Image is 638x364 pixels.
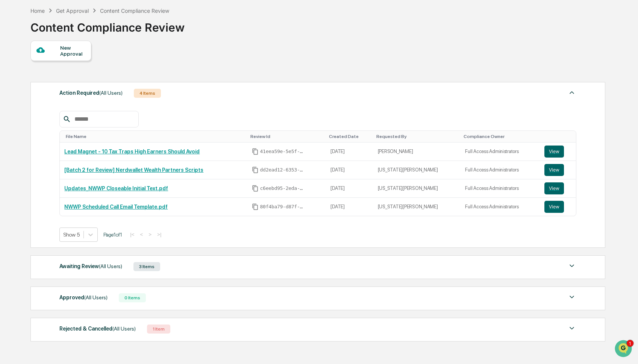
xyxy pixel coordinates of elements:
[99,263,122,269] span: (All Users)
[544,164,564,176] button: View
[544,182,564,194] button: View
[544,146,564,158] button: View
[260,149,305,155] span: 41eea59e-5e5f-4848-9402-d5c9ae3c02fc
[250,134,323,139] div: Toggle SortBy
[544,201,564,213] button: View
[103,232,122,238] span: Page 1 of 1
[567,293,576,302] img: caret
[15,148,47,155] span: Data Lookup
[128,60,137,69] button: Start new chat
[461,161,539,179] td: Full Access Administrators
[260,185,305,191] span: c6eebd95-2eda-47bf-a497-3eb1b7318b58
[8,149,14,155] div: 🔎
[567,261,576,270] img: caret
[15,103,21,109] img: 1746055101610-c473b297-6a78-478c-a979-82029cc54cd1
[60,45,85,57] div: New Approval
[67,102,82,108] span: [DATE]
[8,16,137,28] p: How can we help?
[146,231,154,238] button: >
[373,161,461,179] td: [US_STATE][PERSON_NAME]
[8,83,48,89] div: Past conversations
[252,185,259,192] span: Copy Id
[252,167,259,173] span: Copy Id
[112,326,136,332] span: (All Users)
[567,324,576,333] img: caret
[544,182,571,194] a: View
[64,185,168,191] a: Updates_NWWP Closeable Initial Text.pdf
[52,130,96,144] a: 🗄️Attestations
[117,82,137,91] button: See all
[84,294,108,300] span: (All Users)
[53,166,91,172] a: Powered byPylon
[59,324,136,334] div: Rejected & Cancelled
[326,198,373,216] td: [DATE]
[134,89,161,98] div: 4 Items
[59,293,108,302] div: Approved
[34,65,103,71] div: We're available if you need us!
[16,58,29,71] img: 8933085812038_c878075ebb4cc5468115_72.jpg
[147,325,170,334] div: 1 Item
[55,134,61,140] div: 🗄️
[128,231,136,238] button: |<
[138,231,145,238] button: <
[373,198,461,216] td: [US_STATE][PERSON_NAME]
[99,90,123,96] span: (All Users)
[252,203,259,210] span: Copy Id
[66,134,244,139] div: Toggle SortBy
[461,198,539,216] td: Full Access Administrators
[329,134,370,139] div: Toggle SortBy
[100,8,169,14] div: Content Compliance Review
[5,145,50,158] a: 🔎Data Lookup
[544,164,571,176] a: View
[75,166,91,172] span: Pylon
[5,130,52,144] a: 🖐️Preclearance
[376,134,458,139] div: Toggle SortBy
[64,167,203,173] a: [Batch 2 for Review] Nerdwallet Wealth Partners Scripts
[260,167,305,173] span: dd2ead12-6353-41e4-9b21-1b0cf20a9be1
[8,95,20,107] img: Jack Rasmussen
[34,58,123,65] div: Start new chat
[326,179,373,198] td: [DATE]
[59,88,123,98] div: Action Required
[20,34,124,42] input: Clear
[59,261,122,271] div: Awaiting Review
[544,146,571,158] a: View
[461,179,539,198] td: Full Access Administrators
[8,134,14,140] div: 🖐️
[133,262,160,271] div: 3 Items
[119,293,146,302] div: 0 Items
[546,134,573,139] div: Toggle SortBy
[62,102,65,108] span: •
[567,88,576,97] img: caret
[373,179,461,198] td: [US_STATE][PERSON_NAME]
[30,8,45,14] div: Home
[373,143,461,161] td: [PERSON_NAME]
[62,133,93,141] span: Attestations
[64,204,168,210] a: NWWP Scheduled Call Email Template.pdf
[326,161,373,179] td: [DATE]
[23,102,61,108] span: [PERSON_NAME]
[461,143,539,161] td: Full Access Administrators
[544,201,571,213] a: View
[614,339,634,359] iframe: Open customer support
[260,204,305,210] span: 80f4ba79-d87f-4cb6-8458-b68e2bdb47c7
[252,148,259,155] span: Copy Id
[15,133,48,141] span: Preclearance
[326,143,373,161] td: [DATE]
[30,15,185,34] div: Content Compliance Review
[464,134,536,139] div: Toggle SortBy
[155,231,164,238] button: >|
[8,58,21,71] img: 1746055101610-c473b297-6a78-478c-a979-82029cc54cd1
[56,8,89,14] div: Get Approval
[64,149,200,155] a: Lead Magnet - 10 Tax Traps High Earners Should Avoid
